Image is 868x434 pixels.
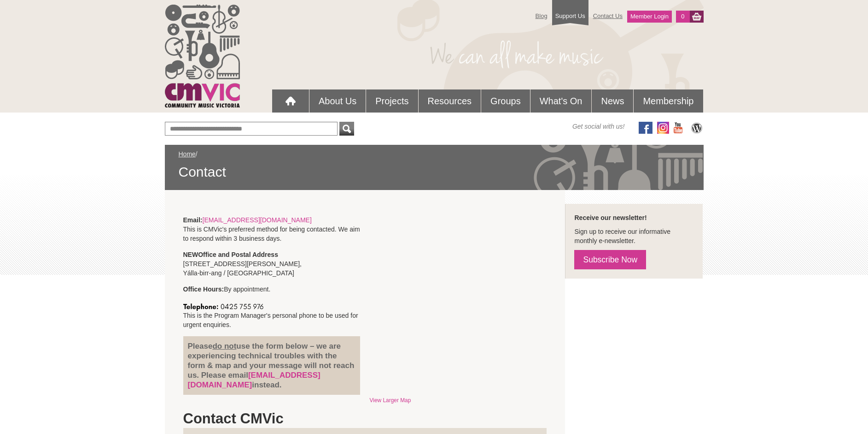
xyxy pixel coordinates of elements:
[481,89,530,113] a: Groups
[183,216,203,224] strong: Email:
[179,163,690,181] span: Contact
[165,5,240,107] img: cmvic_logo.png
[574,227,693,245] p: Sign up to receive our informative monthly e-newsletter.
[634,89,703,113] a: Membership
[188,371,320,389] a: [EMAIL_ADDRESS][DOMAIN_NAME]
[183,285,361,294] p: By appointment.
[690,122,704,134] img: CMVic Blog
[657,122,669,134] img: icon-instagram.png
[203,216,312,224] a: [EMAIL_ADDRESS][DOMAIN_NAME]
[366,89,418,113] a: Projects
[183,410,547,428] h1: Contact CMVic
[588,8,627,24] a: Contact Us
[212,342,236,351] u: do not
[370,397,411,404] a: View Larger Map
[530,89,592,113] a: What's On
[574,214,647,221] strong: Receive our newsletter!
[188,341,356,390] h4: Please use the form below – we are experiencing technical troubles with the form & map and your m...
[531,8,552,24] a: Blog
[183,285,224,293] strong: Office Hours:
[183,251,278,258] strong: NEW Office and Postal Address
[183,250,361,278] p: [STREET_ADDRESS][PERSON_NAME], Yálla-birr-ang / [GEOGRAPHIC_DATA]
[676,11,689,23] a: 0
[419,89,481,113] a: Resources
[179,149,690,181] div: /
[572,122,625,131] span: Get social with us!
[574,250,646,269] a: Subscribe Now
[183,301,361,329] p: This is the Program Manager's personal phone to be used for urgent enquiries.
[592,89,633,113] a: News
[179,150,196,158] a: Home
[309,89,366,113] a: About Us
[627,11,672,23] a: Member Login
[183,215,361,243] p: This is CMVic's preferred method for being contacted. We aim to respond within 3 business days.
